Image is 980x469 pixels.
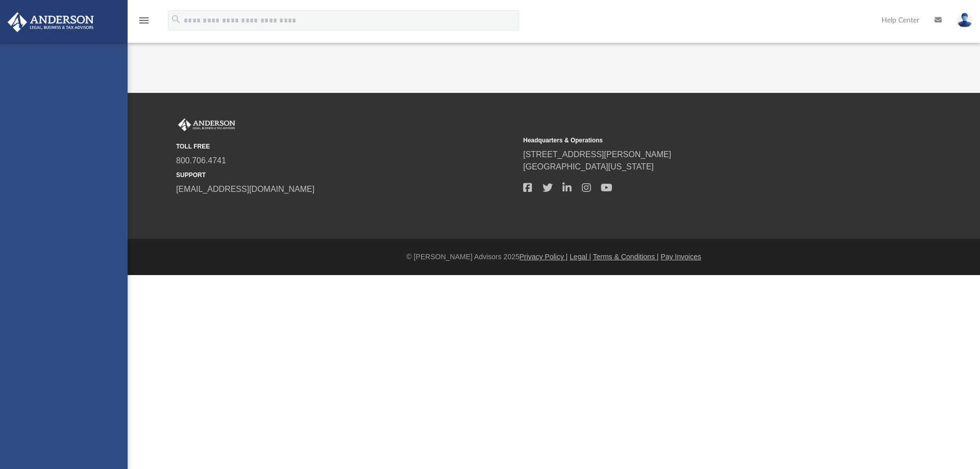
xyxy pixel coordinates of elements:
small: Headquarters & Operations [523,136,863,145]
a: 800.706.4741 [176,156,226,165]
small: TOLL FREE [176,142,516,151]
a: [GEOGRAPHIC_DATA][US_STATE] [523,162,654,171]
small: SUPPORT [176,170,516,180]
a: [EMAIL_ADDRESS][DOMAIN_NAME] [176,185,314,193]
a: Privacy Policy | [520,253,568,261]
i: menu [138,14,150,27]
a: Pay Invoices [660,253,701,261]
i: search [170,14,182,25]
img: Anderson Advisors Platinum Portal [5,12,97,32]
a: [STREET_ADDRESS][PERSON_NAME] [523,150,671,159]
img: User Pic [957,13,972,28]
a: menu [138,19,150,27]
a: Terms & Conditions | [593,253,659,261]
a: Legal | [570,253,591,261]
div: © [PERSON_NAME] Advisors 2025 [128,252,980,262]
img: Anderson Advisors Platinum Portal [176,118,237,132]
